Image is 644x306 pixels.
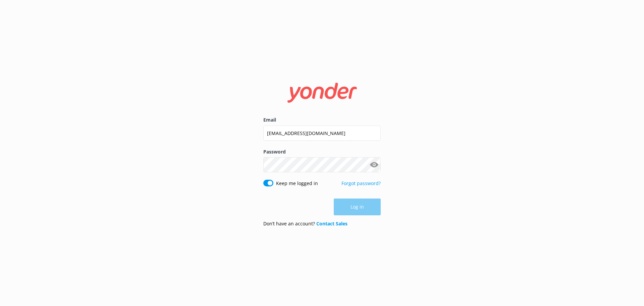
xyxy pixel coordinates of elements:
a: Forgot password? [341,180,381,186]
label: Email [263,116,381,124]
a: Contact Sales [316,220,347,227]
button: Show password [367,158,381,172]
p: Don’t have an account? [263,220,347,227]
label: Password [263,148,381,156]
label: Keep me logged in [276,180,318,187]
input: user@emailaddress.com [263,126,381,141]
